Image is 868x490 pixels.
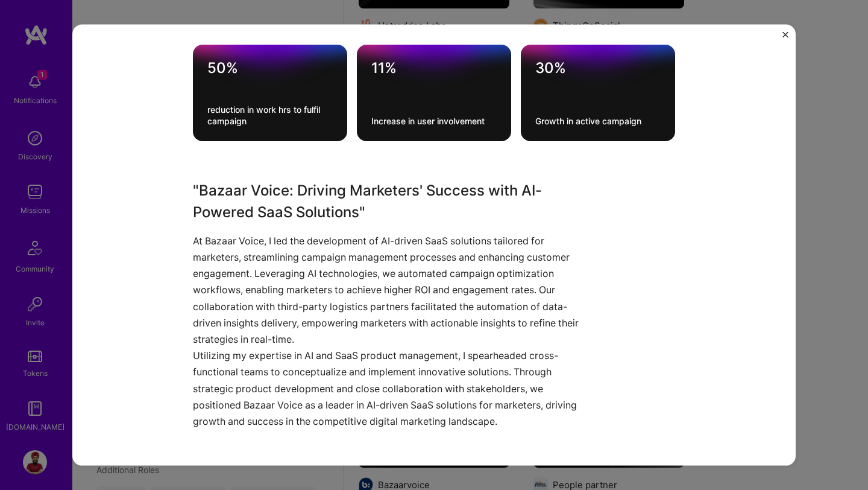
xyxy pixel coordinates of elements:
div: 30% [535,59,661,77]
p: Utilizing my expertise in AI and SaaS product management, I spearheaded cross-functional teams to... [193,348,585,430]
h3: "Bazaar Voice: Driving Marketers' Success with AI-Powered SaaS Solutions" [193,179,585,223]
div: Growth in active campaign [535,115,661,126]
div: Increase in user involvement [371,115,497,126]
div: 50% [207,59,333,77]
div: reduction in work hrs to fulfil campaign [207,103,333,126]
div: 11% [371,59,497,77]
p: At Bazaar Voice, I led the development of AI-driven SaaS solutions tailored for marketers, stream... [193,232,585,347]
button: Close [782,32,788,45]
